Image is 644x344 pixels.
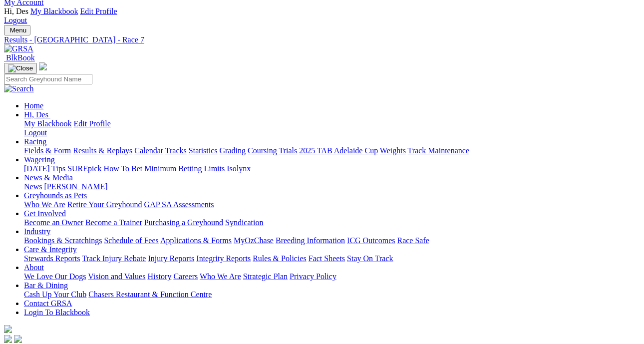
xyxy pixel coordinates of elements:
div: Care & Integrity [24,254,640,263]
div: News & Media [24,182,640,191]
a: 2025 TAB Adelaide Cup [299,146,378,155]
a: Home [24,101,43,110]
a: Vision and Values [88,272,145,281]
a: Applications & Forms [160,236,232,245]
a: Injury Reports [148,254,194,263]
a: Minimum Betting Limits [144,164,225,173]
div: Hi, Des [24,119,640,137]
a: Breeding Information [276,236,345,245]
img: facebook.svg [4,335,12,343]
a: Results & Replays [73,146,132,155]
img: Search [4,84,34,93]
a: We Love Our Dogs [24,272,86,281]
a: Track Maintenance [408,146,469,155]
span: Menu [10,26,26,34]
a: Grading [220,146,246,155]
a: Isolynx [227,164,251,173]
a: Careers [173,272,198,281]
a: Coursing [248,146,277,155]
a: Race Safe [397,236,429,245]
a: Bar & Dining [24,281,68,290]
a: Hi, Des [24,110,50,119]
a: Purchasing a Greyhound [144,218,223,227]
img: Close [8,64,33,72]
a: Track Injury Rebate [82,254,146,263]
a: Calendar [134,146,163,155]
a: Bookings & Scratchings [24,236,102,245]
button: Toggle navigation [4,25,30,35]
img: GRSA [4,44,33,53]
a: GAP SA Assessments [144,200,214,209]
div: Racing [24,146,640,155]
a: Care & Integrity [24,245,77,254]
div: Get Involved [24,218,640,227]
div: Industry [24,236,640,245]
div: Bar & Dining [24,290,640,299]
a: Wagering [24,155,55,164]
a: Who We Are [24,200,65,209]
button: Toggle navigation [4,63,37,74]
a: [DATE] Tips [24,164,65,173]
a: My Blackbook [30,7,78,15]
input: Search [4,74,92,84]
a: Schedule of Fees [104,236,158,245]
span: Hi, Des [24,110,48,119]
a: Login To Blackbook [24,308,90,317]
a: Strategic Plan [243,272,288,281]
a: ICG Outcomes [347,236,395,245]
a: Become an Owner [24,218,83,227]
a: Greyhounds as Pets [24,191,87,200]
div: About [24,272,640,281]
a: Industry [24,227,50,236]
a: Retire Your Greyhound [67,200,142,209]
a: Tracks [165,146,187,155]
a: Edit Profile [80,7,117,15]
a: Who We Are [200,272,241,281]
div: Greyhounds as Pets [24,200,640,209]
a: Get Involved [24,209,66,218]
a: Stewards Reports [24,254,80,263]
img: logo-grsa-white.png [39,62,47,70]
a: SUREpick [67,164,101,173]
img: twitter.svg [14,335,22,343]
span: Hi, Des [4,7,28,15]
a: Weights [380,146,406,155]
a: Fact Sheets [309,254,345,263]
a: Stay On Track [347,254,393,263]
a: Trials [279,146,297,155]
a: News [24,182,42,191]
a: BlkBook [4,53,35,62]
a: Logout [24,128,47,137]
a: Logout [4,16,27,24]
a: My Blackbook [24,119,72,128]
a: Rules & Policies [253,254,307,263]
span: BlkBook [6,53,35,62]
a: About [24,263,44,272]
a: MyOzChase [234,236,274,245]
a: Syndication [225,218,263,227]
a: Cash Up Your Club [24,290,86,299]
a: Results - [GEOGRAPHIC_DATA] - Race 7 [4,35,640,44]
a: Integrity Reports [196,254,251,263]
a: Privacy Policy [290,272,336,281]
a: Racing [24,137,46,146]
div: Wagering [24,164,640,173]
a: Chasers Restaurant & Function Centre [88,290,212,299]
a: Fields & Form [24,146,71,155]
a: Contact GRSA [24,299,72,308]
img: logo-grsa-white.png [4,325,12,333]
a: News & Media [24,173,73,182]
a: [PERSON_NAME] [44,182,107,191]
a: Statistics [189,146,218,155]
a: History [147,272,171,281]
a: Become a Trainer [85,218,142,227]
a: How To Bet [104,164,143,173]
div: My Account [4,7,640,25]
a: Edit Profile [74,119,111,128]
